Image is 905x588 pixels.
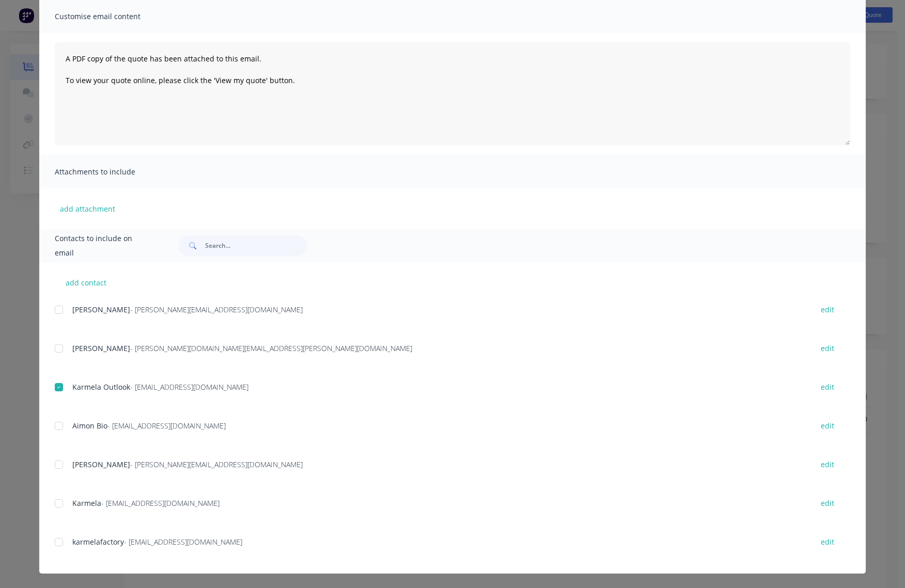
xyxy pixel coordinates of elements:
[815,341,840,355] button: edit
[124,537,242,547] span: - [EMAIL_ADDRESS][DOMAIN_NAME]
[55,42,850,146] textarea: A PDF copy of the quote has been attached to this email. To view your quote online, please click ...
[55,231,152,260] span: Contacts to include on email
[815,496,840,510] button: edit
[72,421,107,431] span: Aimon Bio
[72,498,101,508] span: Karmela
[72,537,124,547] span: karmelafactory
[72,382,130,392] span: Karmela Outlook
[815,535,840,549] button: edit
[815,457,840,471] button: edit
[107,421,226,431] span: - [EMAIL_ADDRESS][DOMAIN_NAME]
[101,498,220,508] span: - [EMAIL_ADDRESS][DOMAIN_NAME]
[130,305,303,314] span: - [PERSON_NAME][EMAIL_ADDRESS][DOMAIN_NAME]
[815,303,840,316] button: edit
[55,165,168,179] span: Attachments to include
[815,380,840,394] button: edit
[55,275,117,290] button: add contact
[55,201,120,216] button: add attachment
[130,459,303,469] span: - [PERSON_NAME][EMAIL_ADDRESS][DOMAIN_NAME]
[72,459,130,469] span: [PERSON_NAME]
[72,305,130,314] span: [PERSON_NAME]
[815,419,840,433] button: edit
[130,382,248,392] span: - [EMAIL_ADDRESS][DOMAIN_NAME]
[72,343,130,353] span: [PERSON_NAME]
[55,9,168,24] span: Customise email content
[205,235,307,256] input: Search...
[130,343,412,353] span: - [PERSON_NAME][DOMAIN_NAME][EMAIL_ADDRESS][PERSON_NAME][DOMAIN_NAME]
